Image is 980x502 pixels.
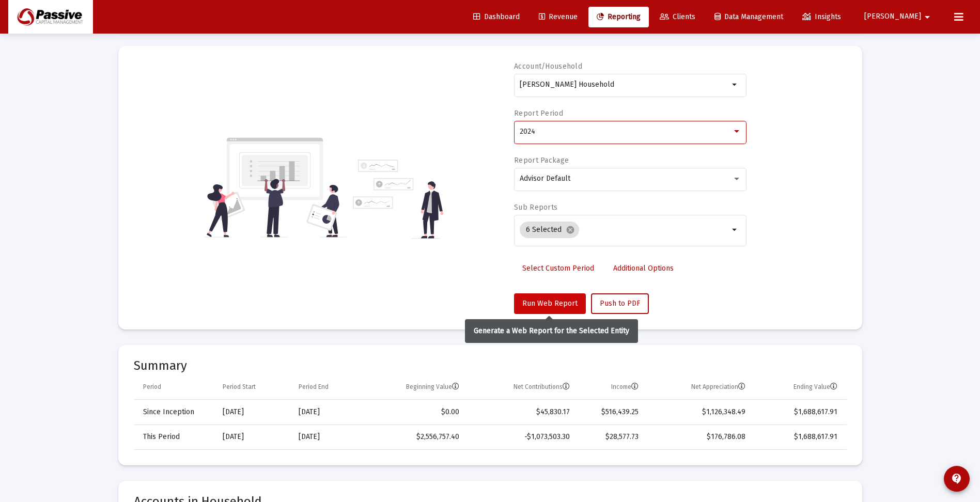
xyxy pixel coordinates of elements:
div: Ending Value [794,383,837,391]
td: $28,577.73 [577,425,646,449]
div: Beginning Value [406,383,459,391]
img: reporting-alt [353,160,443,239]
label: Report Period [514,109,563,118]
td: $2,556,757.40 [363,425,466,449]
td: $1,688,617.91 [753,425,846,449]
img: Dashboard [16,7,85,27]
span: Revenue [539,12,578,21]
div: Net Appreciation [691,383,745,391]
td: Since Inception [134,400,215,425]
td: This Period [134,425,215,449]
a: Clients [651,7,704,27]
mat-icon: arrow_drop_down [921,7,934,27]
td: Column Ending Value [753,375,846,400]
div: Period [143,383,161,391]
span: Reporting [597,12,641,21]
mat-icon: contact_support [951,473,963,485]
img: reporting [205,136,347,239]
label: Sub Reports [514,203,557,212]
mat-chip: 6 Selected [520,222,579,238]
button: Run Web Report [514,293,586,314]
td: $1,688,617.91 [753,400,846,425]
td: $1,126,348.49 [646,400,753,425]
td: $0.00 [363,400,466,425]
td: -$1,073,503.30 [466,425,577,449]
span: Insights [802,12,841,21]
td: Column Period End [291,375,363,400]
div: [DATE] [299,432,356,442]
a: Insights [794,7,849,27]
td: $516,439.25 [577,400,646,425]
mat-icon: arrow_drop_down [729,224,741,236]
a: Reporting [588,7,649,27]
span: Advisor Default [520,174,570,183]
mat-icon: cancel [566,225,575,234]
td: Column Net Appreciation [646,375,753,400]
label: Report Package [514,156,569,165]
td: Column Period [134,375,215,400]
div: Income [611,383,639,391]
a: Data Management [706,7,791,27]
button: Push to PDF [591,293,649,314]
div: Data grid [134,375,847,450]
span: 2024 [520,127,535,136]
span: Run Web Report [522,299,578,308]
div: Net Contributions [514,383,570,391]
div: Period Start [223,383,256,391]
div: [DATE] [299,407,356,417]
div: [DATE] [223,432,284,442]
td: $176,786.08 [646,425,753,449]
span: Clients [660,12,695,21]
span: Select Custom Period [522,264,594,273]
a: Dashboard [465,7,528,27]
mat-icon: arrow_drop_down [729,79,741,91]
td: Column Beginning Value [363,375,466,400]
td: Column Period Start [215,375,291,400]
div: Period End [299,383,329,391]
input: Search or select an account or household [520,81,729,89]
a: Revenue [531,7,586,27]
span: Data Management [714,12,783,21]
td: $45,830.17 [466,400,577,425]
span: Additional Options [613,264,674,273]
td: Column Income [577,375,646,400]
span: [PERSON_NAME] [864,12,921,21]
mat-chip-list: Selection [520,219,729,240]
div: [DATE] [223,407,284,417]
td: Column Net Contributions [466,375,577,400]
label: Account/Household [514,62,582,71]
mat-card-title: Summary [134,360,847,371]
span: Push to PDF [600,299,640,308]
span: Dashboard [473,12,520,21]
button: [PERSON_NAME] [852,6,946,27]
